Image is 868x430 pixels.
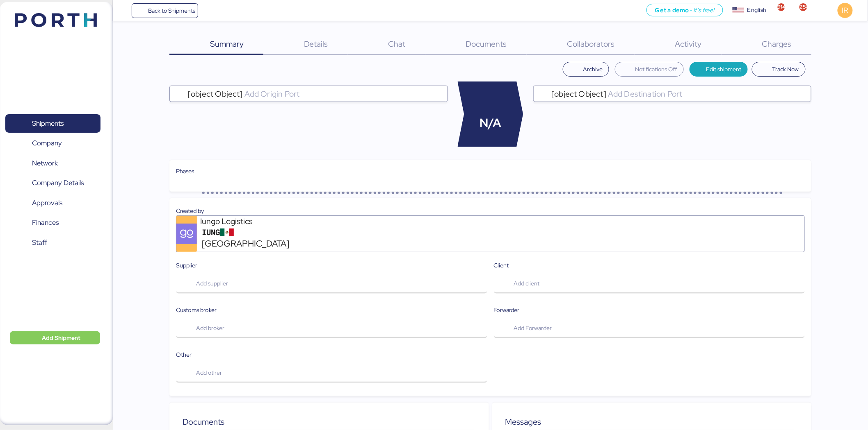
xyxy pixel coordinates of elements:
a: Staff [5,233,101,252]
button: Add Forwarder [494,318,805,338]
a: Company [5,134,101,153]
span: Add Forwarder [514,323,552,333]
span: Add other [196,368,222,378]
span: Summary [210,38,244,49]
input: [object Object] [606,89,808,99]
span: [GEOGRAPHIC_DATA] [202,237,289,250]
span: Documents [466,38,507,49]
div: English [747,6,766,14]
span: Add Shipment [42,333,80,343]
span: Charges [762,38,792,49]
span: Back to Shipments [148,6,195,16]
span: Shipments [32,118,64,129]
button: Add other [176,362,487,383]
span: Edit shipment [706,64,741,74]
span: Details [304,38,328,49]
span: [object Object] [551,90,606,97]
button: Add broker [176,318,487,338]
span: Finances [32,217,59,229]
span: Collaborators [567,38,615,49]
span: Add supplier [196,278,228,288]
a: Finances [5,213,101,232]
button: Add Shipment [10,331,100,344]
span: [object Object] [188,90,243,97]
span: Add client [514,278,540,288]
span: Archive [583,64,603,74]
div: Iungo Logistics [200,216,299,227]
a: Network [5,154,101,173]
span: Approvals [32,197,62,209]
button: Add client [494,273,805,294]
button: Add supplier [176,273,487,294]
span: Notifications Off [635,64,677,74]
div: Messages [505,416,798,428]
div: Phases [176,167,805,176]
span: Network [32,157,58,169]
a: Back to Shipments [132,3,199,18]
div: Documents [183,416,475,428]
span: Activity [675,38,702,49]
button: Edit shipment [690,62,748,77]
span: Company Details [32,177,84,189]
span: N/A [480,114,501,132]
span: Company [32,137,62,149]
div: Created by [176,206,805,215]
button: Track Now [752,62,806,77]
a: Company Details [5,174,101,192]
span: Chat [388,38,406,49]
input: [object Object] [243,89,444,99]
span: IR [842,5,848,16]
button: Archive [563,62,610,77]
span: Add broker [196,323,224,333]
a: Shipments [5,114,101,133]
span: Staff [32,237,47,249]
a: Approvals [5,194,101,213]
button: Notifications Off [615,62,684,77]
span: Track Now [772,64,799,74]
button: Menu [118,4,132,18]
